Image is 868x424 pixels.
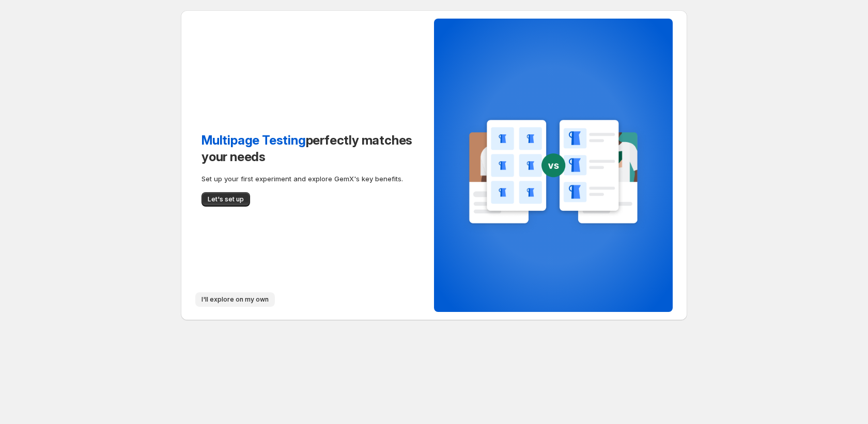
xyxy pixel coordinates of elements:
[202,132,413,165] h2: perfectly matches your needs
[202,174,413,184] p: Set up your first experiment and explore GemX's key benefits.
[195,292,275,307] button: I'll explore on my own
[208,195,244,203] span: Let's set up
[457,116,650,238] img: multipage-testing-guide-bg
[202,295,269,304] span: I'll explore on my own
[202,192,250,207] button: Let's set up
[202,133,306,148] span: Multipage Testing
